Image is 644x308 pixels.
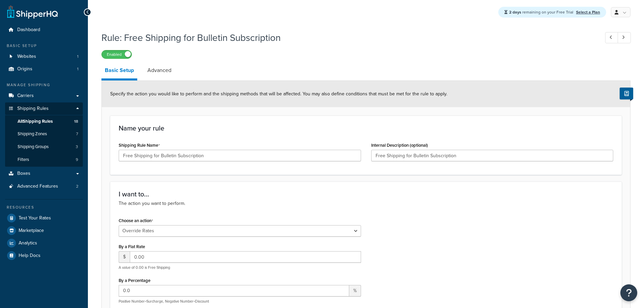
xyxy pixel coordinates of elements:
[5,212,83,224] a: Test Your Rates
[76,184,78,189] span: 2
[5,180,83,193] a: Advanced Features2
[144,62,175,78] a: Advanced
[5,63,83,75] li: Origins
[74,119,78,124] span: 18
[101,31,593,44] h1: Rule: Free Shipping for Bulletin Subscription
[17,54,36,60] span: Websites
[19,228,44,234] span: Marketplace
[620,284,637,301] button: Open Resource Center
[17,93,34,99] span: Carriers
[18,144,49,150] span: Shipping Groups
[5,153,83,166] a: Filters9
[620,88,633,99] button: Show Help Docs
[19,240,37,246] span: Analytics
[119,124,613,132] h3: Name your rule
[5,141,83,153] a: Shipping Groups3
[5,180,83,193] li: Advanced Features
[119,218,153,223] label: Choose an action
[119,200,613,207] p: The action you want to perform.
[5,153,83,166] li: Filters
[76,144,78,150] span: 3
[349,285,361,297] span: %
[605,32,618,43] a: Previous Record
[17,66,32,72] span: Origins
[119,299,361,304] p: Positive Number=Surcharge, Negative Number=Discount
[17,184,58,189] span: Advanced Features
[119,265,361,270] p: A value of 0.00 is Free Shipping
[5,237,83,249] a: Analytics
[76,131,78,137] span: 7
[5,128,83,140] li: Shipping Zones
[618,32,631,43] a: Next Record
[18,131,47,137] span: Shipping Zones
[110,90,447,97] span: Specify the action you would like to perform and the shipping methods that will be affected. You ...
[101,62,137,80] a: Basic Setup
[5,90,83,102] a: Carriers
[17,27,40,33] span: Dashboard
[17,106,49,112] span: Shipping Rules
[77,54,78,60] span: 1
[5,24,83,36] a: Dashboard
[119,278,150,283] label: By a Percentage
[5,102,83,167] li: Shipping Rules
[5,63,83,75] a: Origins1
[509,9,521,15] strong: 2 days
[119,244,145,249] label: By a Flat Rate
[5,167,83,180] a: Boxes
[5,102,83,115] a: Shipping Rules
[19,215,51,221] span: Test Your Rates
[576,9,600,15] a: Select a Plan
[18,119,53,124] span: All Shipping Rules
[5,224,83,237] a: Marketplace
[5,115,83,128] a: AllShipping Rules18
[5,43,83,49] div: Basic Setup
[5,250,83,262] a: Help Docs
[19,253,41,259] span: Help Docs
[102,50,132,58] label: Enabled
[371,143,428,148] label: Internal Description (optional)
[18,157,29,163] span: Filters
[5,50,83,63] li: Websites
[17,171,30,176] span: Boxes
[5,141,83,153] li: Shipping Groups
[76,157,78,163] span: 9
[5,82,83,88] div: Manage Shipping
[5,50,83,63] a: Websites1
[77,66,78,72] span: 1
[5,205,83,210] div: Resources
[509,9,574,15] span: remaining on your Free Trial
[119,190,613,198] h3: I want to...
[119,251,130,263] span: $
[119,143,160,148] label: Shipping Rule Name
[5,128,83,140] a: Shipping Zones7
